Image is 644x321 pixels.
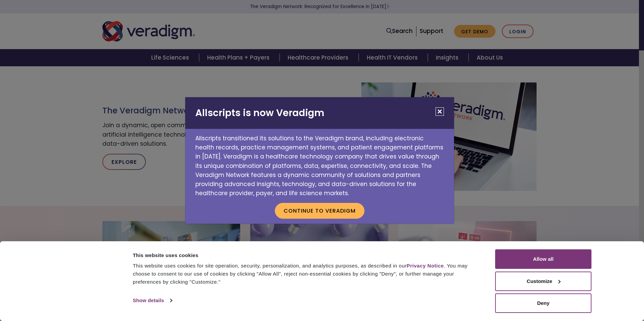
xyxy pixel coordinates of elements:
button: Customize [495,272,591,291]
div: This website uses cookies for site operation, security, personalization, and analytics purposes, ... [133,262,480,286]
p: Allscripts transitioned its solutions to the Veradigm brand, including electronic health records,... [185,129,454,198]
button: Deny [495,293,591,313]
a: Privacy Notice [407,263,444,269]
a: Show details [133,295,172,306]
h2: Allscripts is now Veradigm [185,97,454,129]
button: Continue to Veradigm [275,203,364,218]
div: This website uses cookies [133,251,480,259]
button: Allow all [495,249,591,269]
button: Close [436,107,444,116]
